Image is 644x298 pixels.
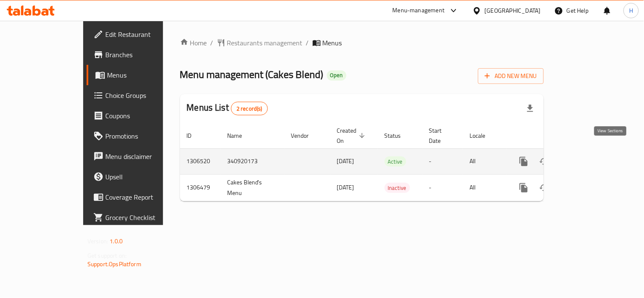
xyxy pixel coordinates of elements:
span: Vendor [291,131,320,141]
td: - [422,148,463,174]
a: Choice Groups [87,85,191,106]
div: Open [327,70,346,81]
div: [GEOGRAPHIC_DATA] [485,6,541,15]
span: [DATE] [337,182,354,193]
a: Restaurants management [217,38,303,48]
span: Locale [470,131,497,141]
a: Branches [87,45,191,65]
span: Coupons [105,111,184,121]
a: Upsell [87,167,191,187]
a: Menu disclaimer [87,146,191,167]
span: Menu management ( Cakes Blend ) [180,65,323,84]
a: Coupons [87,106,191,126]
td: All [463,148,507,174]
span: Choice Groups [105,90,184,100]
table: enhanced table [180,123,602,201]
div: Total records count [231,102,268,115]
li: / [211,38,214,48]
a: Edit Restaurant [87,24,191,45]
span: Status [385,131,412,141]
button: Change Status [534,178,554,198]
span: Start Date [429,125,453,146]
div: Menu-management [393,6,445,16]
span: Menus [323,38,342,48]
a: Grocery Checklist [87,207,191,228]
span: Promotions [105,131,184,141]
span: Menu disclaimer [105,151,184,162]
li: / [306,38,309,48]
a: Promotions [87,126,191,146]
span: ID [187,131,203,141]
th: Actions [507,123,602,149]
span: Add New Menu [485,71,537,81]
td: All [463,174,507,201]
span: Upsell [105,172,184,182]
td: - [422,174,463,201]
span: Grocery Checklist [105,212,184,223]
td: 1306479 [180,174,221,201]
span: Restaurants management [227,38,303,48]
span: 1.0.0 [110,236,123,247]
h2: Menus List [187,101,268,115]
span: Edit Restaurant [105,29,184,39]
a: Support.OpsPlatform [87,259,141,270]
a: Home [180,38,207,48]
span: Get support on: [87,250,127,261]
span: [DATE] [337,156,354,167]
td: 1306520 [180,148,221,174]
span: Coverage Report [105,192,184,202]
span: Active [385,157,406,167]
span: Branches [105,50,184,60]
span: Inactive [385,183,410,193]
nav: breadcrumb [180,38,544,48]
div: Export file [520,98,540,119]
button: more [514,151,534,172]
span: Version: [87,236,108,247]
a: Menus [87,65,191,85]
span: Open [327,72,346,79]
span: Name [228,131,253,141]
button: more [514,178,534,198]
span: Menus [107,70,184,80]
span: H [629,6,633,15]
a: Coverage Report [87,187,191,207]
td: 340920173 [221,148,284,174]
span: 2 record(s) [231,105,267,113]
button: Add New Menu [478,68,544,84]
td: Cakes Blend's Menu [221,174,284,201]
span: Created On [337,125,368,146]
